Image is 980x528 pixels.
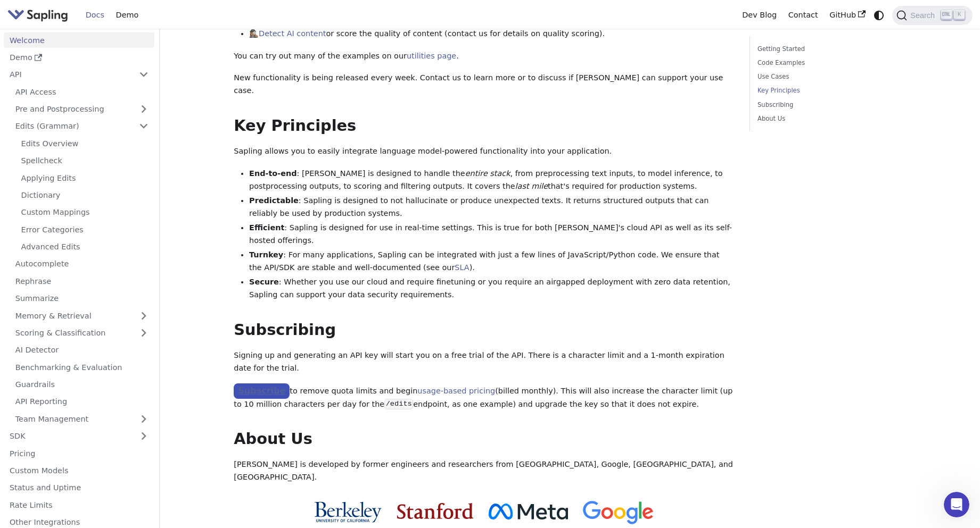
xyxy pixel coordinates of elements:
a: Welcome [4,32,154,48]
a: Dictionary [15,188,154,203]
a: Status and Uptime [4,480,154,496]
p: You can try out many of the examples on our . [234,50,734,63]
code: /edits [384,399,413,409]
strong: Efficient [249,223,284,232]
a: Scoring & Classification [10,325,154,341]
a: Demo [4,50,154,65]
a: API Reporting [10,394,154,409]
img: Stanford [397,503,473,519]
img: Meta [489,504,568,519]
h2: About Us [234,430,734,449]
strong: End-to-end [249,169,297,178]
a: usage-based pricing [417,387,495,395]
button: Switch between dark and light mode (currently system mode) [871,7,887,23]
iframe: Intercom live chat [944,492,969,517]
strong: Secure [249,278,279,286]
a: Use Cases [757,72,902,82]
kbd: K [954,10,965,20]
a: Dev Blog [736,7,782,23]
em: entire stack [465,169,510,178]
span: Search [907,11,941,20]
a: Rephrase [10,273,154,289]
a: Subscribe [234,383,290,399]
a: Custom Mappings [15,205,154,220]
li: : Whether you use our cloud and require finetuning or you require an airgapped deployment with ze... [249,276,734,301]
p: Signing up and generating an API key will start you on a free trial of the API. There is a charac... [234,349,734,375]
li: : Sapling is designed to not hallucinate or produce unexpected texts. It returns structured outpu... [249,195,734,220]
button: Collapse sidebar category 'API' [133,67,154,82]
a: About Us [757,114,902,124]
a: Error Categories [15,222,154,237]
a: Pre and Postprocessing [10,102,154,117]
a: Edits (Grammar) [10,119,154,134]
p: [PERSON_NAME] is developed by former engineers and researchers from [GEOGRAPHIC_DATA], Google, [G... [234,458,734,484]
a: Spellcheck [15,153,154,169]
a: API Access [10,84,154,99]
p: to remove quota limits and begin (billed monthly). This will also increase the character limit (u... [234,384,734,410]
strong: Turnkey [249,250,283,259]
a: Guardrails [10,377,154,392]
li: : Sapling is designed for use in real-time settings. This is true for both [PERSON_NAME]'s cloud ... [249,222,734,247]
a: Getting Started [757,44,902,54]
a: GitHub [823,7,871,23]
a: utilities page [407,52,456,60]
h2: Subscribing [234,321,734,340]
strong: Predictable [249,196,299,205]
a: Subscribing [757,100,902,110]
button: Search (Ctrl+K) [892,6,972,25]
li: : [PERSON_NAME] is designed to handle the , from preprocessing text inputs, to model inference, t... [249,167,734,193]
em: last mile [515,182,548,190]
a: Edits Overview [15,136,154,151]
a: Team Management [10,411,154,426]
a: Applying Edits [15,170,154,186]
img: Sapling.ai [7,7,68,23]
a: SDK [4,429,133,444]
a: Rate Limits [4,497,154,513]
a: AI Detector [10,342,154,358]
h2: Key Principles [234,116,734,136]
a: Memory & Retrieval [10,308,154,323]
a: SLA [455,263,469,272]
a: Autocomplete [10,256,154,272]
a: API [4,67,133,82]
a: Custom Models [4,463,154,479]
a: Advanced Edits [15,239,154,255]
img: Cal [314,501,382,523]
p: New functionality is being released every week. Contact us to learn more or to discuss if [PERSON... [234,72,734,97]
a: Demo [110,7,144,23]
a: Key Principles [757,86,902,96]
a: Sapling.ai [7,7,72,23]
button: Expand sidebar category 'SDK' [133,429,154,444]
a: Pricing [4,446,154,461]
p: Sapling allows you to easily integrate language model-powered functionality into your application. [234,145,734,158]
img: Google [583,501,654,525]
a: Benchmarking & Evaluation [10,359,154,375]
a: Contact [783,7,824,23]
li: 🕵🏽‍♀️ or score the quality of content (contact us for details on quality scoring). [249,28,734,40]
a: Summarize [10,291,154,306]
li: : For many applications, Sapling can be integrated with just a few lines of JavaScript/Python cod... [249,249,734,274]
a: Detect AI content [259,29,326,38]
a: Docs [80,7,110,23]
a: Code Examples [757,58,902,68]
